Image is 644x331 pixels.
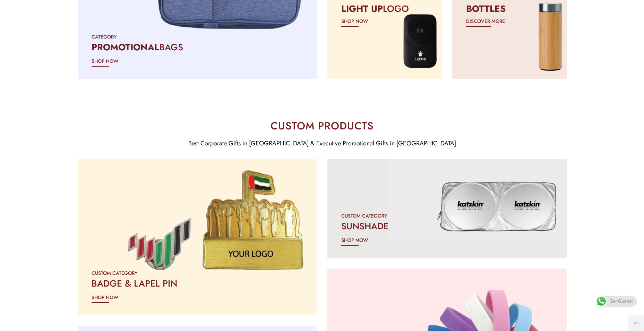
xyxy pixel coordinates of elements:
div: CUSTOM CATEGORY [341,212,553,220]
strong: PROMOTIONAL [92,41,159,54]
a: CUSTOM CATEGORY BADGE & LAPEL PIN SHOP NOW [78,159,317,315]
div: Best Corporate Gifts in [GEOGRAPHIC_DATA] & Executive Promotional Gifts in [GEOGRAPHIC_DATA] [78,138,567,149]
h2: LOGO [341,2,428,15]
span: Get Quotes! [610,296,633,307]
div: CUSTOM CATEGORY [92,269,303,277]
h2: SUNSHADE [341,220,553,232]
strong: BOTTLES [466,2,506,15]
h2: CUSTOM PRODUCTS [78,121,567,131]
div: CATEGORY [92,33,303,41]
strong: LIGHT UP [341,2,383,15]
span: DISCOVER MORE [466,17,505,25]
span: SHOP NOW [341,17,368,25]
h2: BAGS [92,41,303,53]
h2: BADGE & LAPEL PIN [92,277,303,290]
span: SHOP NOW [341,236,368,244]
a: CUSTOM CATEGORY SUNSHADE SHOP NOW [327,159,567,258]
span: SHOP NOW [92,293,118,302]
span: SHOP NOW [92,57,118,65]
